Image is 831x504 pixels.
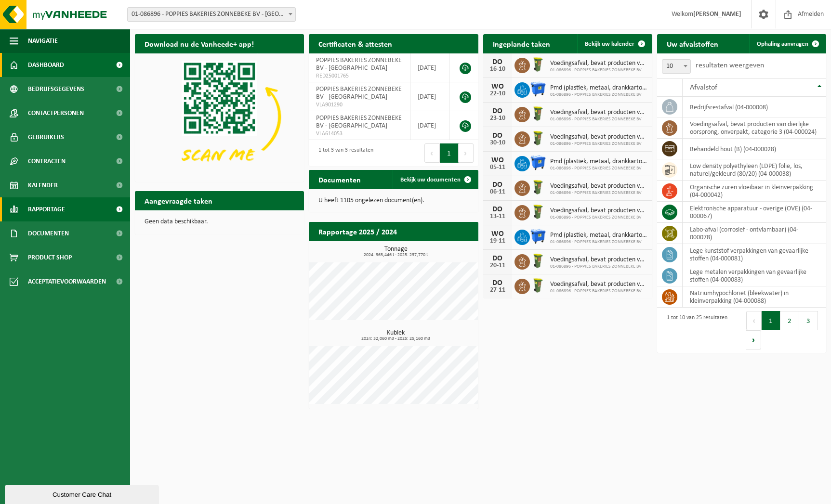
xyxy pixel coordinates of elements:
[314,246,478,258] h3: Tonnage
[530,81,546,97] img: WB-1100-HPE-BE-01
[683,117,826,139] td: voedingsafval, bevat producten van dierlijke oorsprong, onverpakt, categorie 3 (04-000024)
[757,41,808,47] span: Ophaling aanvragen
[550,158,647,166] span: Pmd (plastiek, metaal, drankkartons) (bedrijven)
[662,59,691,74] span: 10
[488,262,507,269] div: 20-11
[530,130,546,146] img: WB-0060-HPE-GN-50
[762,311,780,330] button: 1
[488,206,507,213] div: DO
[550,84,647,92] span: Pmd (plastiek, metaal, drankkartons) (bedrijven)
[550,141,647,147] span: 01-086896 - POPPIES BAKERIES ZONNEBEKE BV
[316,130,403,138] span: VLA614053
[799,311,818,330] button: 3
[316,101,403,109] span: VLA901290
[550,288,647,294] span: 01-086896 - POPPIES BAKERIES ZONNEBEKE BV
[410,53,449,82] td: [DATE]
[550,256,647,264] span: Voedingsafval, bevat producten van dierlijke oorsprong, onverpakt, categorie 3
[488,83,507,90] div: WO
[488,164,507,171] div: 05-11
[488,156,507,164] div: WO
[127,7,296,22] span: 01-086896 - POPPIES BAKERIES ZONNEBEKE BV - ZONNEBEKE
[488,238,507,245] div: 19-11
[550,232,647,239] span: Pmd (plastiek, metaal, drankkartons) (bedrijven)
[683,202,826,223] td: elektronische apparatuur - overige (OVE) (04-000067)
[483,34,560,53] h2: Ingeplande taken
[314,336,478,341] span: 2024: 32,060 m3 - 2025: 25,160 m3
[577,34,651,53] a: Bekijk uw kalender
[135,34,264,53] h2: Download nu de Vanheede+ app!
[550,207,647,215] span: Voedingsafval, bevat producten van dierlijke oorsprong, onverpakt, categorie 3
[550,67,647,73] span: 01-086896 - POPPIES BAKERIES ZONNEBEKE BV
[749,34,825,53] a: Ophaling aanvragen
[550,60,647,67] span: Voedingsafval, bevat producten van dierlijke oorsprong, onverpakt, categorie 3
[550,239,647,245] span: 01-086896 - POPPIES BAKERIES ZONNEBEKE BV
[530,277,546,294] img: WB-0060-HPE-GN-50
[488,181,507,189] div: DO
[550,182,647,190] span: Voedingsafval, bevat producten van dierlijke oorsprong, onverpakt, categorie 3
[683,244,826,265] td: lege kunststof verpakkingen van gevaarlijke stoffen (04-000081)
[550,190,647,196] span: 01-086896 - POPPIES BAKERIES ZONNEBEKE BV
[135,53,304,180] img: Download de VHEPlus App
[309,34,402,53] h2: Certificaten & attesten
[410,82,449,111] td: [DATE]
[550,281,647,288] span: Voedingsafval, bevat producten van dierlijke oorsprong, onverpakt, categorie 3
[696,62,764,69] label: resultaten weergeven
[550,92,647,98] span: 01-086896 - POPPIES BAKERIES ZONNEBEKE BV
[780,311,799,330] button: 2
[316,72,403,80] span: RED25001765
[145,219,294,225] p: Geen data beschikbaar.
[488,66,507,73] div: 16-10
[530,228,546,245] img: WB-1100-HPE-BE-01
[393,170,477,189] a: Bekijk uw documenten
[550,116,647,122] span: 01-086896 - POPPIES BAKERIES ZONNEBEKE BV
[488,115,507,122] div: 23-10
[316,115,402,129] span: POPPIES BAKERIES ZONNEBEKE BV - [GEOGRAPHIC_DATA]
[314,142,373,164] div: 1 tot 3 van 3 resultaten
[459,143,474,163] button: Next
[488,279,507,287] div: DO
[550,166,647,171] span: 01-086896 - POPPIES BAKERIES ZONNEBEKE BV
[683,286,826,308] td: natriumhypochloriet (bleekwater) in kleinverpakking (04-000088)
[28,149,66,173] span: Contracten
[318,197,468,204] p: U heeft 1105 ongelezen document(en).
[28,29,58,53] span: Navigatie
[530,56,546,73] img: WB-0060-HPE-GN-50
[488,230,507,238] div: WO
[530,155,546,171] img: WB-1100-HPE-BE-01
[746,311,762,330] button: Previous
[488,58,507,66] div: DO
[550,264,647,270] span: 01-086896 - POPPIES BAKERIES ZONNEBEKE BV
[28,53,64,77] span: Dashboard
[28,246,72,270] span: Product Shop
[28,77,84,101] span: Bedrijfsgegevens
[683,223,826,244] td: labo-afval (corrosief - ontvlambaar) (04-000078)
[407,241,477,260] a: Bekijk rapportage
[488,132,507,140] div: DO
[488,107,507,115] div: DO
[530,253,546,269] img: WB-0060-HPE-GN-50
[135,191,222,210] h2: Aangevraagde taken
[128,8,295,21] span: 01-086896 - POPPIES BAKERIES ZONNEBEKE BV - ZONNEBEKE
[488,189,507,195] div: 06-11
[488,213,507,220] div: 13-11
[690,84,717,91] span: Afvalstof
[530,105,546,122] img: WB-0060-HPE-GN-50
[693,11,741,18] strong: [PERSON_NAME]
[683,139,826,159] td: behandeld hout (B) (04-000028)
[28,173,58,197] span: Kalender
[662,60,690,73] span: 10
[550,109,647,116] span: Voedingsafval, bevat producten van dierlijke oorsprong, onverpakt, categorie 3
[410,111,449,140] td: [DATE]
[424,143,440,163] button: Previous
[662,310,727,350] div: 1 tot 10 van 25 resultaten
[314,330,478,341] h3: Kubiek
[316,86,402,101] span: POPPIES BAKERIES ZONNEBEKE BV - [GEOGRAPHIC_DATA]
[550,133,647,141] span: Voedingsafval, bevat producten van dierlijke oorsprong, onverpakt, categorie 3
[316,57,402,72] span: POPPIES BAKERIES ZONNEBEKE BV - [GEOGRAPHIC_DATA]
[585,41,634,47] span: Bekijk uw kalender
[488,255,507,262] div: DO
[5,483,161,504] iframe: chat widget
[309,222,407,241] h2: Rapportage 2025 / 2024
[683,181,826,202] td: organische zuren vloeibaar in kleinverpakking (04-000042)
